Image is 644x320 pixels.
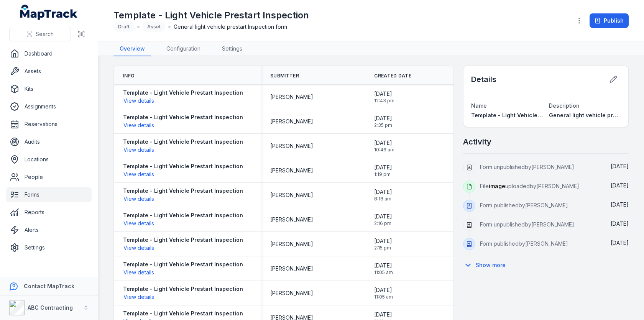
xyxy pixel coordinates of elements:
span: [DATE] [374,139,394,147]
strong: ABC Contracting [28,304,73,311]
button: View details [123,121,154,130]
h1: Template - Light Vehicle Prestart Inspection [113,9,309,21]
button: View details [123,219,154,228]
a: Dashboard [6,46,92,61]
strong: Template - Light Vehicle Prestart Inspection [123,261,243,268]
a: Locations [6,152,92,167]
span: Search [36,30,54,38]
span: [DATE] [611,201,629,208]
span: General light vehicle prestart Inspection form [174,23,287,31]
time: 28/05/2025, 10:46:46 am [374,139,394,153]
a: Configuration [160,42,207,56]
span: [PERSON_NAME] [270,142,313,150]
span: [PERSON_NAME] [270,240,313,248]
span: File uploaded by [PERSON_NAME] [480,183,579,189]
span: 1:19 pm [374,171,392,177]
strong: Template - Light Vehicle Prestart Inspection [123,285,243,293]
span: 10:46 am [374,147,394,153]
time: 19/08/2025, 12:43:55 pm [611,182,629,189]
span: 12:43 pm [374,98,394,104]
span: [PERSON_NAME] [270,289,313,297]
h2: Activity [463,136,491,147]
div: Asset [143,21,165,32]
button: View details [123,244,154,252]
span: Template - Light Vehicle Prestart Inspection [471,112,591,118]
strong: Template - Light Vehicle Prestart Inspection [123,113,243,121]
span: 11:05 am [374,294,393,300]
time: 19/08/2025, 12:40:42 pm [611,201,629,208]
span: Description [549,102,580,109]
a: Settings [216,42,248,56]
strong: Template - Light Vehicle Prestart Inspection [123,212,243,219]
span: Name [471,102,487,109]
button: View details [123,268,154,277]
button: View details [123,293,154,301]
time: 28/05/2025, 2:35:15 pm [374,115,392,128]
button: View details [123,146,154,154]
a: Overview [113,42,151,56]
button: View details [123,195,154,203]
a: Assets [6,64,92,79]
span: [DATE] [374,115,392,122]
span: 2:16 pm [374,220,392,226]
span: image [489,183,505,189]
a: Forms [6,187,92,202]
div: Draft [113,21,134,32]
span: [DATE] [374,164,392,171]
time: 04/03/2025, 11:05:11 am [374,286,393,300]
span: [DATE] [374,188,392,196]
span: [PERSON_NAME] [270,265,313,272]
span: Form unpublished by [PERSON_NAME] [480,164,574,170]
span: [DATE] [374,237,392,245]
h2: Details [471,74,496,85]
strong: Template - Light Vehicle Prestart Inspection [123,162,243,170]
span: [PERSON_NAME] [270,216,313,223]
strong: Template - Light Vehicle Prestart Inspection [123,89,243,97]
span: 11:05 am [374,269,393,276]
span: [PERSON_NAME] [270,93,313,101]
button: Publish [590,13,629,28]
span: [DATE] [374,311,393,318]
span: Form published by [PERSON_NAME] [480,202,568,208]
time: 21/03/2025, 2:15:58 pm [374,237,392,251]
span: [DATE] [611,163,629,169]
a: Settings [6,240,92,255]
a: Audits [6,134,92,149]
span: [PERSON_NAME] [270,167,313,174]
span: 2:15 pm [374,245,392,251]
span: Form unpublished by [PERSON_NAME] [480,221,574,228]
strong: Template - Light Vehicle Prestart Inspection [123,310,243,317]
span: Created Date [374,73,411,79]
span: [PERSON_NAME] [270,191,313,199]
span: 8:18 am [374,196,392,202]
time: 19/08/2025, 12:43:56 pm [374,90,394,104]
strong: Template - Light Vehicle Prestart Inspection [123,187,243,195]
button: Search [9,27,71,41]
strong: Template - Light Vehicle Prestart Inspection [123,138,243,146]
button: Show more [463,257,511,273]
span: [DATE] [374,286,393,294]
a: Reservations [6,117,92,132]
button: View details [123,97,154,105]
span: [DATE] [611,182,629,189]
time: 04/03/2025, 11:05:12 am [374,262,393,276]
time: 21/03/2025, 2:16:02 pm [374,213,392,226]
span: [DATE] [611,240,629,246]
span: [DATE] [374,213,392,220]
time: 18/08/2025, 1:27:18 pm [611,240,629,246]
time: 19/08/2025, 12:28:59 pm [611,220,629,227]
a: People [6,169,92,185]
button: View details [123,170,154,179]
span: [DATE] [374,90,394,98]
span: [PERSON_NAME] [270,118,313,125]
span: Submitter [270,73,299,79]
a: MapTrack [20,5,78,20]
span: 2:35 pm [374,122,392,128]
span: Info [123,73,135,79]
span: Form published by [PERSON_NAME] [480,240,568,247]
span: [DATE] [374,262,393,269]
time: 19/05/2025, 8:18:19 am [374,188,392,202]
a: Alerts [6,222,92,238]
a: Kits [6,81,92,97]
time: 20/08/2025, 11:19:26 am [611,163,629,169]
